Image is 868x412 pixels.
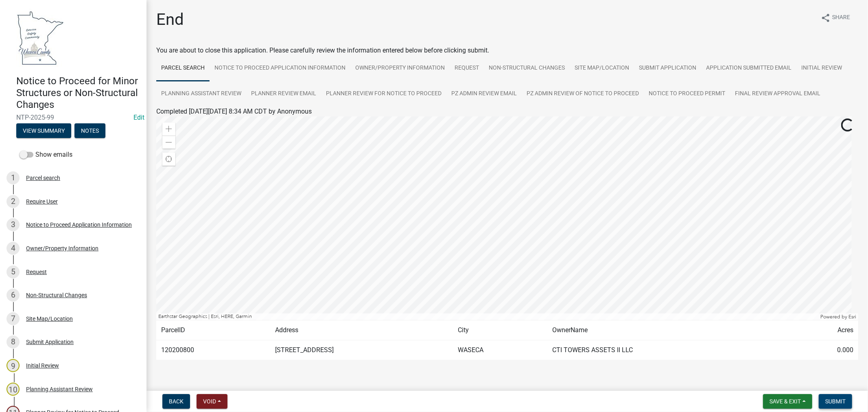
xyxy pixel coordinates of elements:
button: Back [162,394,190,409]
div: 7 [7,312,20,325]
div: Earthstar Geographics | Esri, HERE, Garmin [156,313,818,320]
button: Submit [819,394,852,409]
div: Request [26,269,47,275]
a: Owner/Property Information [350,55,450,81]
div: Planning Assistant Review [26,386,93,392]
div: 8 [7,335,20,348]
div: You are about to close this application. Please carefully review the information entered below be... [156,46,858,376]
a: Parcel search [156,55,210,81]
a: Submit Application [634,55,701,81]
div: Notice to Proceed Application Information [26,222,132,228]
div: Powered by [818,313,858,320]
td: 0.000 [789,340,858,360]
a: Planner Review for Notice to Proceed [321,81,446,107]
label: Show emails [20,150,72,160]
a: Planning Assistant Review [156,81,246,107]
img: Waseca County, Minnesota [16,9,64,67]
div: 5 [7,265,20,278]
div: Parcel search [26,175,60,181]
div: 9 [7,359,20,372]
div: 3 [7,218,20,231]
a: Request [450,55,484,81]
span: NTP-2025-99 [16,114,130,121]
div: 10 [7,383,20,396]
a: Application Submitted Email [701,55,796,81]
div: Site Map/Location [26,316,73,322]
button: Save & Exit [763,394,812,409]
a: Esri [848,314,856,320]
td: OwnerName [547,320,789,340]
a: Planner Review Email [246,81,321,107]
td: WASECA [453,340,547,360]
a: PZ Admin Review Email [446,81,522,107]
td: Acres [789,320,858,340]
button: shareShare [814,10,857,26]
a: Non-Structural Changes [484,55,570,81]
div: Owner/Property Information [26,245,98,251]
h4: Notice to Proceed for Minor Structures or Non-Structural Changes [16,75,140,110]
wm-modal-confirm: Summary [16,128,71,135]
a: Site Map/Location [570,55,634,81]
span: Save & Exit [770,398,801,405]
a: Final Review Approval Email [730,81,825,107]
div: Zoom in [162,123,175,136]
div: 6 [7,289,20,302]
div: 2 [7,195,20,208]
div: Initial Review [26,363,59,368]
div: Find my location [162,153,175,166]
div: 4 [7,242,20,255]
button: Notes [74,123,105,138]
button: View Summary [16,123,71,138]
div: Submit Application [26,339,74,345]
a: Notice to Proceed Application Information [210,55,350,81]
td: City [453,320,547,340]
wm-modal-confirm: Edit Application Number [133,114,144,121]
div: Zoom out [162,136,175,149]
span: Back [169,398,184,405]
h1: End [156,10,184,29]
a: PZ Admin Review of Notice to Proceed [522,81,644,107]
span: Completed [DATE][DATE] 8:34 AM CDT by Anonymous [156,107,312,115]
span: Submit [825,398,846,405]
td: [STREET_ADDRESS] [270,340,453,360]
wm-modal-confirm: Notes [74,128,105,135]
a: Edit [133,114,144,121]
span: Share [832,13,850,23]
td: CTI TOWERS ASSETS II LLC [547,340,789,360]
div: Require User [26,199,58,204]
div: Non-Structural Changes [26,292,87,298]
td: 120200800 [156,340,270,360]
button: Void [197,394,227,409]
a: Notice to Proceed Permit [644,81,730,107]
i: share [821,13,831,23]
td: ParcelID [156,320,270,340]
div: 1 [7,171,20,184]
span: Void [203,398,216,405]
td: Address [270,320,453,340]
a: Initial Review [796,55,847,81]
